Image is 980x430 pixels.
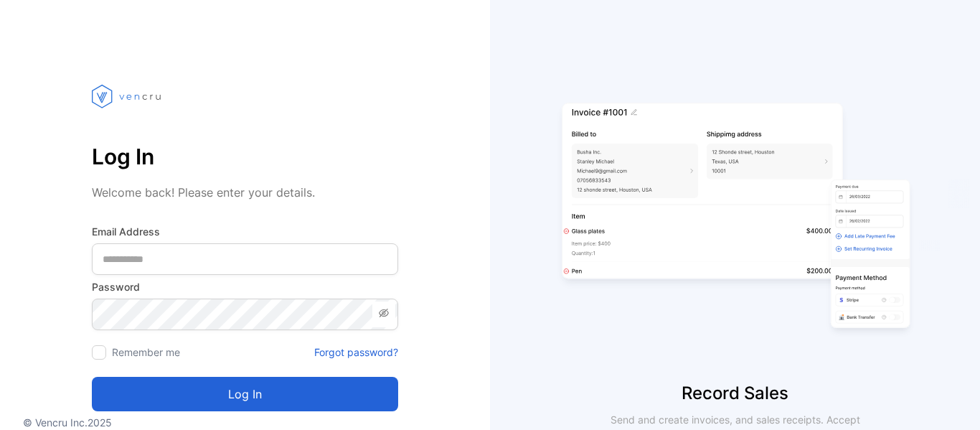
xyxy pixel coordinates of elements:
label: Remember me [112,346,180,358]
img: slider image [556,57,915,380]
a: Forgot password? [314,345,398,360]
p: Log In [92,139,398,174]
p: Welcome back! Please enter your details. [92,184,398,201]
button: Log in [92,377,398,411]
p: Record Sales [490,380,980,406]
label: Email Address [92,224,398,239]
label: Password [92,279,398,294]
img: vencru logo [92,57,164,135]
